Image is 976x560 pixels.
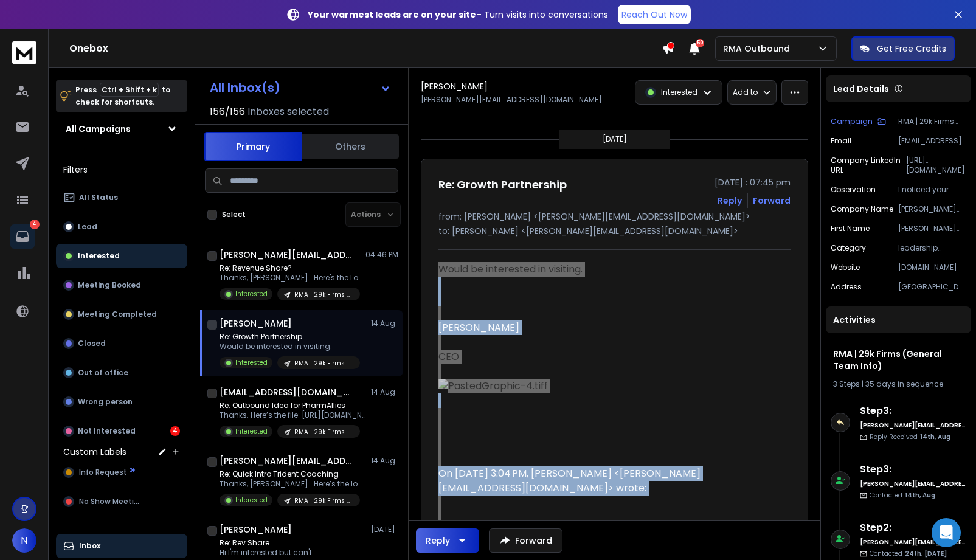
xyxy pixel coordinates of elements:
p: Lead Details [833,83,889,95]
p: Interested [661,88,697,97]
h6: [PERSON_NAME][EMAIL_ADDRESS][DOMAIN_NAME] [860,538,966,547]
div: On [DATE] 3:04 PM, [PERSON_NAME] <[PERSON_NAME][EMAIL_ADDRESS][DOMAIN_NAME]> wrote: [438,466,781,496]
button: Lead [56,215,187,239]
div: Forward [753,195,791,207]
button: No Show Meeting [56,489,187,514]
p: [PERSON_NAME] Speaker [898,204,966,214]
p: Get Free Credits [877,43,946,55]
button: All Campaigns [56,117,187,141]
button: Reply [416,528,479,553]
span: 50 [696,39,704,47]
button: Forward [489,528,562,553]
p: Re: Revenue Share? [220,263,365,273]
p: Would be interested in visiting. [220,342,360,351]
button: Meeting Completed [56,302,187,327]
p: from: [PERSON_NAME] <[PERSON_NAME][EMAIL_ADDRESS][DOMAIN_NAME]> [438,210,791,223]
p: Campaign [831,117,873,126]
h3: Custom Labels [63,446,126,458]
p: Thanks, [PERSON_NAME]. Here's the Loom video: [URL][DOMAIN_NAME] [[URL][DOMAIN_NAME]] Basically, we [220,273,365,283]
p: observation [831,185,876,195]
h6: Step 3 : [860,462,966,477]
p: [PERSON_NAME][EMAIL_ADDRESS][DOMAIN_NAME] [421,95,602,105]
img: PastedGraphic-4.tiff [438,379,781,393]
strong: Your warmest leads are on your site [308,9,476,21]
button: Interested [56,244,187,268]
p: Contacted [870,549,947,558]
h1: [EMAIL_ADDRESS][DOMAIN_NAME] [220,386,353,398]
p: RMA | 29k Firms (General Team Info) [294,496,353,505]
div: 4 [170,426,180,436]
h1: [PERSON_NAME] [220,317,292,330]
h1: All Inbox(s) [210,81,280,94]
p: Company LinkedIn URL [831,156,906,175]
a: 4 [10,224,35,249]
p: Not Interested [78,426,136,436]
p: Hi I'm interested but can't [220,548,360,558]
button: Meeting Booked [56,273,187,297]
p: Interested [78,251,120,261]
span: 24th, [DATE] [905,549,947,558]
p: RMA | 29k Firms (General Team Info) [294,427,353,437]
button: Wrong person [56,390,187,414]
p: Press to check for shortcuts. [75,84,170,108]
span: 35 days in sequence [865,379,943,389]
button: All Inbox(s) [200,75,401,100]
p: category [831,243,866,253]
h1: Onebox [69,41,662,56]
p: [DATE] [371,525,398,534]
p: Reply Received [870,432,950,441]
button: Others [302,133,399,160]
p: [DOMAIN_NAME] [898,263,966,272]
p: All Status [79,193,118,202]
p: [DATE] [603,134,627,144]
span: No Show Meeting [79,497,143,506]
div: [PERSON_NAME] [438,320,781,335]
p: to: [PERSON_NAME] <[PERSON_NAME][EMAIL_ADDRESS][DOMAIN_NAME]> [438,225,791,237]
p: Inbox [79,541,100,551]
button: Get Free Credits [851,36,955,61]
h1: All Campaigns [66,123,131,135]
h3: Filters [56,161,187,178]
button: Not Interested4 [56,419,187,443]
p: Add to [733,88,758,97]
span: Info Request [79,468,127,477]
button: N [12,528,36,553]
p: Re: Outbound Idea for PharmAllies [220,401,365,410]
h1: [PERSON_NAME][EMAIL_ADDRESS][DOMAIN_NAME] [220,455,353,467]
span: 3 Steps [833,379,860,389]
p: Out of office [78,368,128,378]
h6: [PERSON_NAME][EMAIL_ADDRESS][DOMAIN_NAME] [860,421,966,430]
button: Campaign [831,117,886,126]
p: Interested [235,427,268,436]
p: Meeting Booked [78,280,141,290]
div: Open Intercom Messenger [932,518,961,547]
h1: [PERSON_NAME] [220,524,292,536]
p: Interested [235,358,268,367]
div: Reply [426,534,450,547]
p: Website [831,263,860,272]
p: 14 Aug [371,456,398,466]
p: First Name [831,224,870,233]
p: Reach Out Now [621,9,687,21]
button: Reply [718,195,742,207]
p: Closed [78,339,106,348]
p: Re: Growth Partnership [220,332,360,342]
h1: [PERSON_NAME][EMAIL_ADDRESS][DOMAIN_NAME] [220,249,353,261]
h6: Step 2 : [860,520,966,535]
p: Lead [78,222,97,232]
button: Closed [56,331,187,356]
h3: Inboxes selected [247,105,329,119]
p: 14 Aug [371,387,398,397]
h6: [PERSON_NAME][EMAIL_ADDRESS][DOMAIN_NAME] [860,479,966,488]
span: Ctrl + Shift + k [100,83,159,97]
p: [EMAIL_ADDRESS][DOMAIN_NAME] [898,136,966,146]
span: 14th, Aug [920,432,950,441]
p: Company Name [831,204,893,214]
p: Interested [235,289,268,299]
p: RMA | 29k Firms (General Team Info) [898,117,966,126]
p: [DATE] : 07:45 pm [715,176,791,188]
p: 4 [30,220,40,229]
p: Address [831,282,862,292]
